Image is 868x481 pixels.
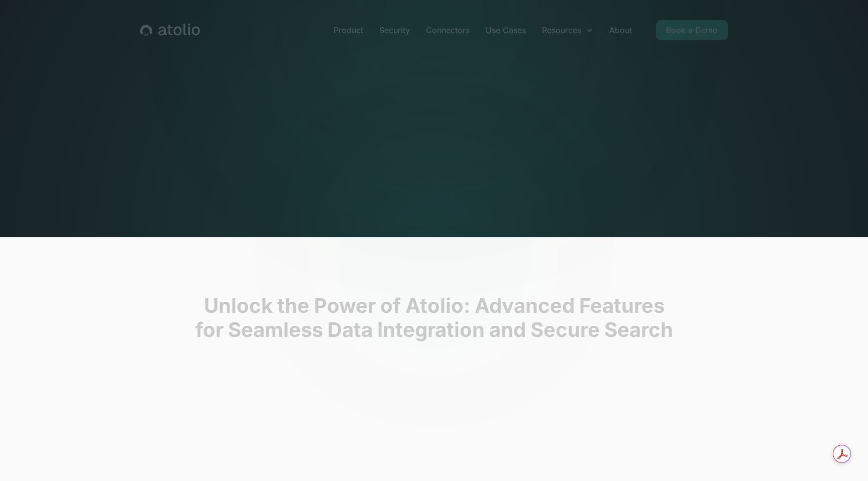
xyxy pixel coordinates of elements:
a: Connectors [418,20,478,40]
a: Security [371,20,418,40]
a: Product [325,20,371,40]
div: Resources [534,20,601,40]
h2: Unlock the Power of Atolio: Advanced Features for Seamless Data Integration and Secure Search [113,294,755,342]
a: Book a Demo [656,20,728,40]
a: About [601,20,640,40]
a: Use Cases [478,20,534,40]
a: home [140,24,200,37]
div: Resources [542,24,581,36]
